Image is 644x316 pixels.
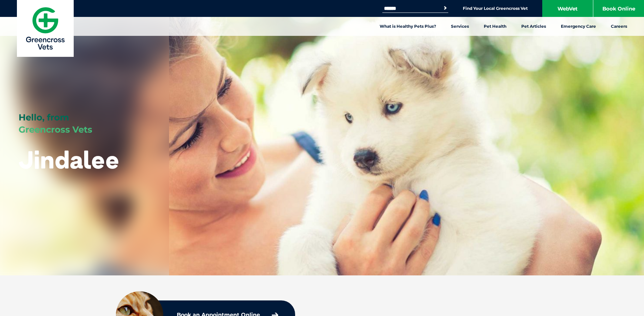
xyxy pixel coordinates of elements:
span: Greencross Vets [19,124,92,135]
h1: Jindalee [19,146,119,173]
span: Hello, from [19,112,69,123]
a: Find Your Local Greencross Vet [463,6,528,11]
a: Pet Health [476,17,514,36]
a: Careers [603,17,635,36]
a: What is Healthy Pets Plus? [372,17,444,36]
button: Search [442,5,449,12]
a: Pet Articles [514,17,553,36]
a: Services [444,17,476,36]
a: Emergency Care [553,17,603,36]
